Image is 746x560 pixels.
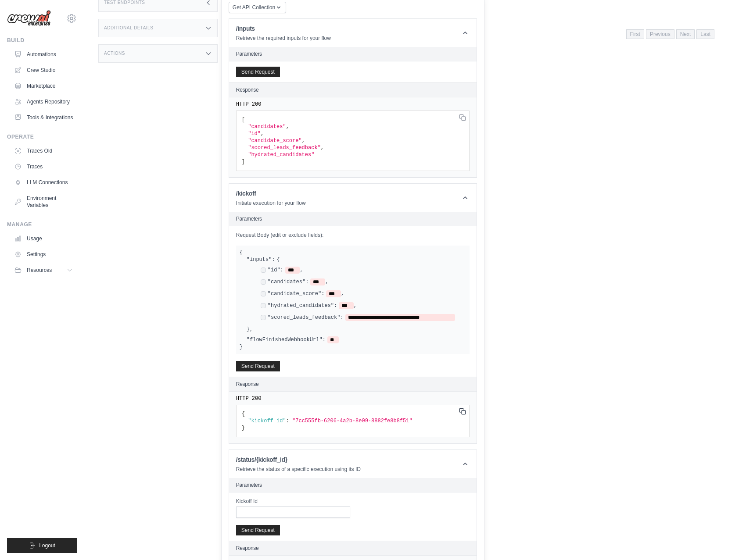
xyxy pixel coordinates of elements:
[300,267,303,274] span: ,
[11,95,77,109] a: Agents Repository
[268,278,309,285] label: "candidates":
[11,191,77,212] a: Environment Variables
[277,256,280,263] span: {
[7,538,77,553] button: Logout
[702,518,746,560] iframe: Chat Widget
[236,455,361,464] h1: /status/{kickoff_id}
[242,159,245,165] span: ]
[7,221,77,228] div: Manage
[240,344,243,350] span: }
[236,215,470,222] h2: Parameters
[11,175,77,189] a: LLM Connections
[250,326,253,333] span: ,
[242,425,245,431] span: }
[248,145,321,151] span: "scored_leads_feedback"
[321,145,324,151] span: ,
[261,131,264,137] span: ,
[11,247,77,261] a: Settings
[236,361,280,371] button: Send Request
[11,111,77,125] a: Tools & Integrations
[39,542,55,549] span: Logout
[696,29,714,39] span: Last
[236,200,306,207] p: Initiate execution for your flow
[11,144,77,158] a: Traces Old
[286,418,289,424] span: :
[248,124,286,130] span: "candidates"
[236,24,331,33] h1: /inputs
[302,138,305,144] span: ,
[11,79,77,93] a: Marketplace
[325,278,328,285] span: ,
[11,263,77,277] button: Resources
[247,336,326,343] label: "flowFinishedWebhookUrl":
[236,67,280,77] button: Send Request
[242,117,245,123] span: [
[11,63,77,77] a: Crew Studio
[7,10,51,27] img: Logo
[236,189,306,198] h1: /kickoff
[268,314,344,321] label: "scored_leads_feedback":
[236,101,470,108] pre: HTTP 200
[236,466,361,473] p: Retrieve the status of a specific execution using its ID
[286,124,289,130] span: ,
[236,232,470,239] label: Request Body (edit or exclude fields):
[268,302,337,309] label: "hydrated_candidates":
[104,51,125,56] h3: Actions
[229,2,286,13] button: Get API Collection
[248,418,286,424] span: "kickoff_id"
[236,381,259,388] h2: Response
[11,160,77,174] a: Traces
[236,545,259,552] h2: Response
[646,29,674,39] span: Previous
[248,152,314,158] span: "hydrated_candidates"
[11,47,77,61] a: Automations
[626,29,644,39] span: First
[354,302,357,309] span: ,
[236,482,470,489] h2: Parameters
[268,290,325,297] label: "candidate_score":
[240,250,243,256] span: {
[247,326,250,333] span: }
[233,4,275,11] span: Get API Collection
[247,256,275,263] label: "inputs":
[341,290,344,297] span: ,
[236,50,470,57] h2: Parameters
[236,395,470,402] pre: HTTP 200
[7,37,77,44] div: Build
[27,267,52,274] span: Resources
[268,267,283,274] label: "id":
[104,25,153,31] h3: Additional Details
[248,131,261,137] span: "id"
[242,411,245,417] span: {
[626,29,714,39] nav: Pagination
[236,35,331,42] p: Retrieve the required inputs for your flow
[236,86,259,93] h2: Response
[676,29,695,39] span: Next
[11,232,77,246] a: Usage
[236,498,350,505] label: Kickoff Id
[248,138,301,144] span: "candidate_score"
[236,525,280,535] button: Send Request
[7,133,77,140] div: Operate
[292,418,412,424] span: "7cc555fb-6206-4a2b-8e09-8882fe8b8f51"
